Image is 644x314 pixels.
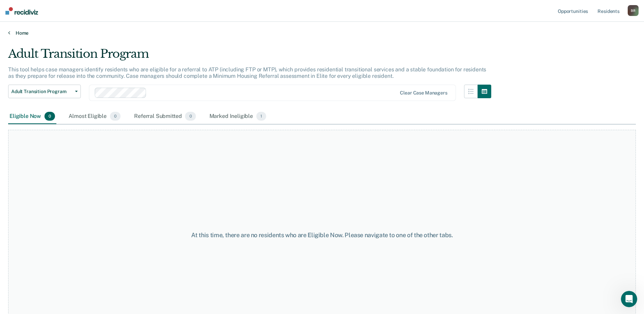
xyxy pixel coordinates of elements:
[621,291,637,307] iframe: Intercom live chat
[628,5,639,16] div: B R
[44,112,55,121] span: 0
[628,5,639,16] button: BR
[110,112,121,121] span: 0
[185,112,196,121] span: 0
[8,109,56,124] div: Eligible Now0
[8,30,636,36] a: Home
[256,112,266,121] span: 1
[8,47,491,66] div: Adult Transition Program
[5,7,38,15] img: Recidiviz
[133,109,197,124] div: Referral Submitted0
[400,90,447,96] div: Clear case managers
[165,231,479,239] div: At this time, there are no residents who are Eligible Now. Please navigate to one of the other tabs.
[8,85,81,98] button: Adult Transition Program
[11,89,72,94] span: Adult Transition Program
[8,66,486,79] p: This tool helps case managers identify residents who are eligible for a referral to ATP (includin...
[208,109,268,124] div: Marked Ineligible1
[67,109,122,124] div: Almost Eligible0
